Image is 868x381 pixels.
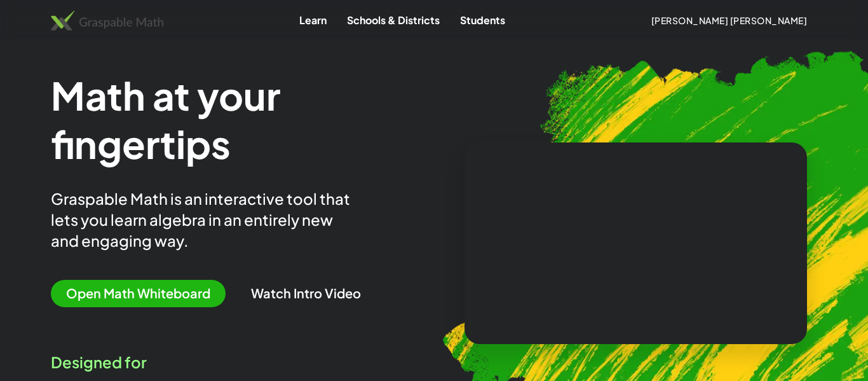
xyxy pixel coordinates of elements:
[51,352,414,373] div: Designed for
[51,71,414,168] h1: Math at your fingertips
[51,287,236,301] a: Open Math Whiteboard
[541,195,731,291] video: What is this? This is dynamic math notation. Dynamic math notation plays a central role in how Gr...
[51,280,226,307] span: Open Math Whiteboard
[651,15,807,26] span: [PERSON_NAME] [PERSON_NAME]
[251,285,361,301] button: Watch Intro Video
[289,8,337,32] a: Learn
[450,8,515,32] a: Students
[337,8,450,32] a: Schools & Districts
[51,188,356,251] div: Graspable Math is an interactive tool that lets you learn algebra in an entirely new and engaging...
[641,9,817,32] button: [PERSON_NAME] [PERSON_NAME]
